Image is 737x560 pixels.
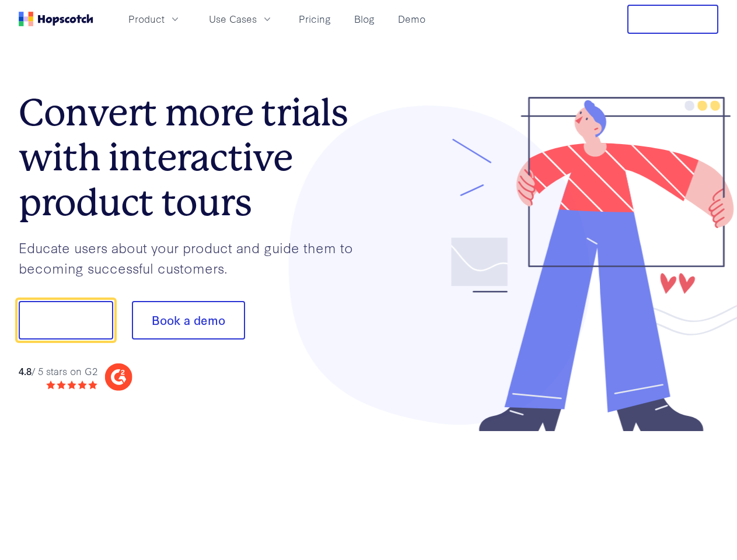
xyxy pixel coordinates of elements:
a: Pricing [294,9,336,29]
div: / 5 stars on G2 [19,364,97,379]
button: Book a demo [132,301,245,339]
h1: Convert more trials with interactive product tours [19,90,369,225]
strong: 4.8 [19,364,32,377]
a: Demo [393,9,430,29]
button: Product [121,9,188,29]
span: Product [128,12,165,26]
p: Educate users about your product and guide them to becoming successful customers. [19,237,369,278]
button: Show me! [19,301,113,339]
a: Home [19,12,93,26]
button: Free Trial [627,5,718,34]
span: Use Cases [209,12,257,26]
button: Use Cases [202,9,280,29]
a: Blog [350,9,379,29]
